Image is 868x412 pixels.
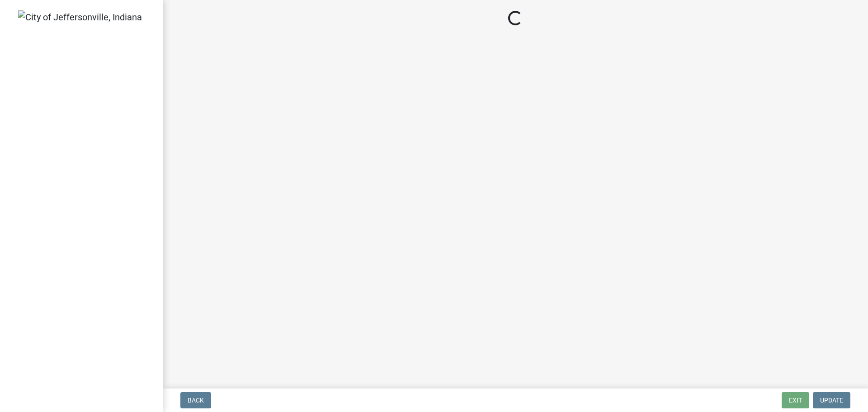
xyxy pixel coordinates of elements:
[18,10,142,24] img: City of Jeffersonville, Indiana
[188,397,204,404] span: Back
[813,392,850,408] button: Update
[180,392,211,408] button: Back
[820,397,843,404] span: Update
[782,392,809,408] button: Exit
